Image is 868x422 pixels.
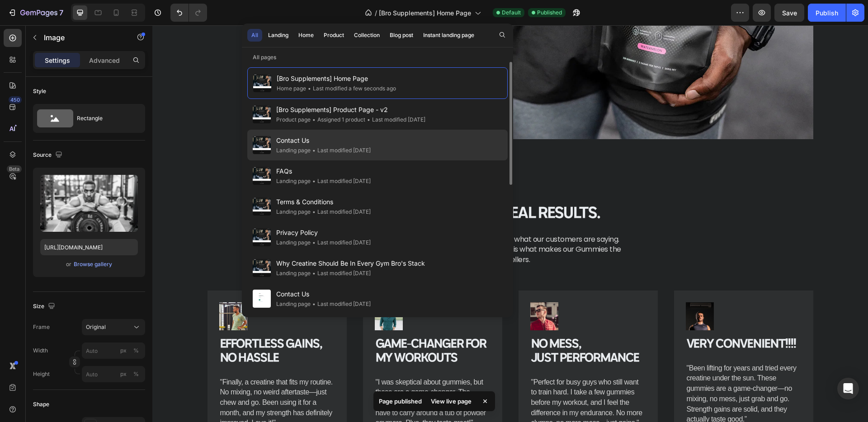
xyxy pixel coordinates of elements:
[222,277,250,305] img: gempages_561414564369924901-8374ab5c-0e2e-4656-b073-61e6bee4523b.svg
[311,146,371,155] div: Last modified [DATE]
[133,370,139,378] div: %
[502,9,521,17] span: Default
[131,369,142,380] button: px
[277,73,396,84] span: [Bro Supplements] Home Page
[82,342,145,359] input: px%
[33,300,57,313] div: Size
[68,352,182,403] p: "Finally, a creatine that fits my routine. No mixing, no weird aftertaste—just chew and go. Been ...
[277,84,306,93] div: Home page
[246,209,470,220] p: Don’t just take our word for it, see what our customers are saying.
[242,53,513,62] p: All pages
[276,269,311,278] div: Landing page
[264,29,292,42] button: Landing
[67,277,95,305] img: gempages_561414564369924901-2210cbb7-83dd-4f6d-a85d-9e94587a91cd.svg
[311,207,371,216] div: Last modified [DATE]
[312,208,316,215] span: •
[306,84,396,93] div: Last modified a few seconds ago
[86,323,106,331] span: Original
[77,108,132,129] div: Rectangle
[311,269,371,278] div: Last modified [DATE]
[118,345,129,356] button: %
[378,310,494,340] h2: No Mess, Just Performance
[74,260,112,268] div: Browse gallery
[246,219,470,239] p: Trust, Integrity and Transparency is what makes our Gummies the best sellers.
[354,31,380,39] div: Collection
[837,378,859,399] div: Open Intercom Messenger
[44,32,121,43] p: Image
[350,29,384,42] button: Collection
[533,310,649,326] h2: very convenient!!!!
[247,29,262,42] button: All
[311,115,365,124] div: Assigned 1 product
[40,175,138,232] img: preview-image
[223,352,337,403] p: "I was skeptical about gummies, but these are a game-changer. The convenience is unreal, and I do...
[251,31,258,39] div: All
[312,239,316,246] span: •
[276,197,371,207] span: Terms & Conditions
[33,400,49,408] div: Shape
[379,397,422,406] p: Page published
[82,366,145,382] input: px%
[379,352,491,403] p: "Perfect for busy guys who still want to train hard. I take a few gummies before my workout, and ...
[152,25,868,422] iframe: Design area
[534,338,648,399] p: "Been lifting for years and tried every creatine under the sun. These gummies are a game-changer—...
[276,238,311,247] div: Landing page
[312,178,316,184] span: •
[7,165,22,173] div: Beta
[276,135,371,146] span: Contact Us
[311,177,371,186] div: Last modified [DATE]
[312,270,316,277] span: •
[33,87,46,95] div: Style
[268,31,288,39] div: Landing
[533,277,561,305] img: gempages_561414564369924901-85a05307-073a-499a-afaf-5831e2484677.svg
[276,115,311,124] div: Product page
[367,116,370,123] span: •
[312,147,316,154] span: •
[89,56,120,65] p: Advanced
[537,9,562,17] span: Published
[73,260,113,269] button: Browse gallery
[40,239,138,255] input: https://example.com/image.jpg
[375,8,377,18] span: /
[120,347,127,355] div: px
[276,258,425,269] span: Why Creatine Should Be In Every Gym Bro's Stack
[311,300,371,309] div: Last modified [DATE]
[33,323,50,331] label: Frame
[222,310,338,340] h2: Game-Changer for My Workouts
[324,31,344,39] div: Product
[33,149,64,161] div: Source
[365,115,425,124] div: Last modified [DATE]
[45,56,70,65] p: Settings
[67,310,183,340] h2: Effortless Gains, No Hassle
[33,370,50,378] label: Height
[118,369,129,380] button: %
[379,8,471,18] span: [Bro Supplements] Home Page
[66,259,71,270] span: or
[311,238,371,247] div: Last modified [DATE]
[133,347,139,355] div: %
[276,146,311,155] div: Landing page
[33,347,48,355] label: Width
[276,177,311,186] div: Landing page
[276,207,311,216] div: Landing page
[82,319,145,335] button: Original
[4,4,67,22] button: 7
[774,4,804,22] button: Save
[312,116,316,123] span: •
[276,300,311,309] div: Landing page
[308,85,311,92] span: •
[131,345,142,356] button: px
[816,8,838,18] div: Publish
[386,29,417,42] button: Blog post
[59,7,63,18] p: 7
[276,289,371,300] span: Contact Us
[782,9,797,17] span: Save
[276,104,425,115] span: [Bro Supplements] Product Page - v2
[312,300,316,307] span: •
[378,277,406,305] img: gempages_561414564369924901-7eaa42a4-01c7-41e0-9eb6-e4935a1418af.svg
[276,166,371,177] span: FAQs
[276,227,371,238] span: Privacy Policy
[170,4,207,22] div: Undo/Redo
[808,4,846,22] button: Publish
